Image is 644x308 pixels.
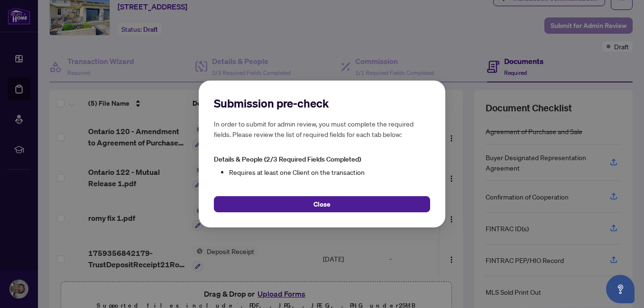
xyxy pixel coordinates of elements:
[229,167,430,177] li: Requires at least one Client on the transaction
[214,118,430,139] h5: In order to submit for admin review, you must complete the required fields. Please review the lis...
[606,275,635,303] button: Open asap
[214,155,361,163] span: Details & People (2/3 Required Fields Completed)
[313,197,331,212] span: Close
[214,196,430,212] button: Close
[214,96,430,111] h2: Submission pre-check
